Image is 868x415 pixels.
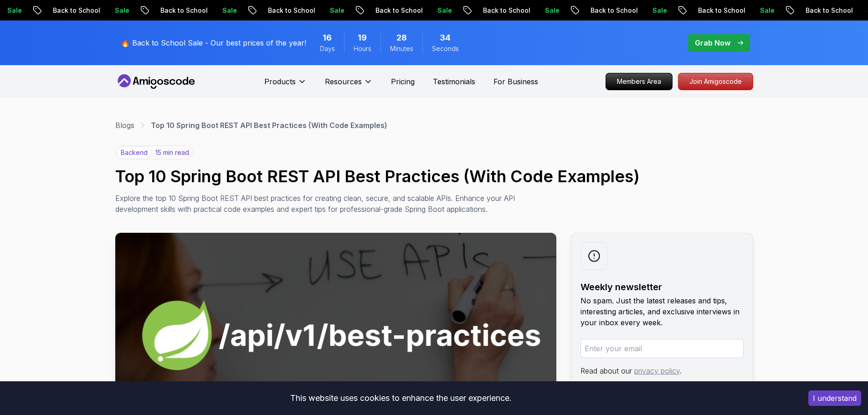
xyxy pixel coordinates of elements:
p: Members Area [606,73,672,90]
span: Minutes [390,44,413,53]
button: Accept cookies [808,390,861,406]
p: Back to School [787,6,849,15]
span: 19 Hours [358,31,367,44]
a: Blogs [115,120,134,131]
span: Days [320,44,335,53]
p: backend [117,147,152,159]
p: Products [264,76,296,87]
a: Join Amigoscode [678,73,753,90]
p: Back to School [572,6,634,15]
p: Sale [634,6,663,15]
p: Back to School [357,6,419,15]
p: Sale [526,6,555,15]
p: Read about our . [580,365,744,376]
p: Explore the top 10 Spring Boot REST API best practices for creating clean, secure, and scalable A... [115,193,524,215]
p: Sale [419,6,448,15]
a: For Business [493,76,538,87]
a: Pricing [391,76,415,87]
p: Sale [96,6,125,15]
div: This website uses cookies to enhance the user experience. [7,388,795,408]
p: Back to School [679,6,741,15]
p: Back to School [34,6,96,15]
p: 15 min read [155,148,189,157]
h1: Top 10 Spring Boot REST API Best Practices (With Code Examples) [115,167,753,185]
button: Resources [325,76,373,94]
span: Hours [354,44,371,53]
p: Grab Now [695,37,730,48]
p: Sale [204,6,233,15]
span: 28 Minutes [396,31,407,44]
p: Back to School [142,6,204,15]
p: Resources [325,76,362,87]
a: Members Area [606,73,673,90]
p: Back to School [249,6,311,15]
span: 34 Seconds [440,31,451,44]
p: Top 10 Spring Boot REST API Best Practices (With Code Examples) [151,120,387,131]
p: Back to School [464,6,526,15]
a: privacy policy [634,366,680,375]
p: Sale [311,6,340,15]
input: Enter your email [580,339,744,358]
button: Products [264,76,307,94]
a: Testimonials [433,76,475,87]
span: Seconds [432,44,459,53]
span: 16 Days [323,31,332,44]
p: Sale [741,6,770,15]
p: 🔥 Back to School Sale - Our best prices of the year! [121,37,306,48]
p: Join Amigoscode [678,73,753,90]
h2: Weekly newsletter [580,281,744,293]
p: No spam. Just the latest releases and tips, interesting articles, and exclusive interviews in you... [580,295,744,328]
